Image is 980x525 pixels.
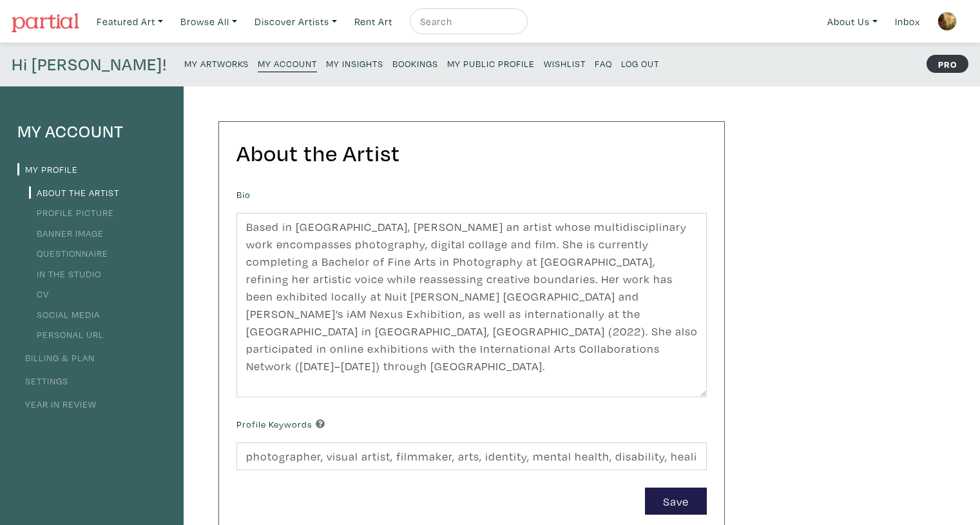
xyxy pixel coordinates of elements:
a: Billing & Plan [17,352,95,364]
small: Wishlist [544,57,586,70]
small: FAQ [595,57,612,70]
a: Inbox [889,8,926,35]
a: Questionnaire [29,247,108,259]
a: Browse All [175,8,243,35]
h2: About the Artist [236,139,707,167]
label: Bio [236,188,251,202]
button: Save [645,488,707,515]
img: phpThumb.php [937,12,957,31]
a: Rent Art [349,8,398,35]
a: Bookings [392,54,438,72]
a: Wishlist [544,54,586,72]
strong: PRO [927,55,968,73]
input: Comma-separated keywords that best describe you and your work. [236,442,707,470]
a: Log Out [621,54,659,72]
a: CV [29,288,49,300]
a: My Public Profile [447,54,535,72]
a: Featured Art [91,8,169,35]
a: In the Studio [29,268,101,280]
a: Discover Artists [249,8,343,35]
a: My Account [258,54,317,72]
small: My Artworks [184,57,249,70]
a: Banner Image [29,227,104,239]
a: Settings [17,375,68,387]
small: Log Out [621,57,659,70]
label: Profile Keywords [236,417,325,431]
small: My Insights [326,57,383,70]
a: My Artworks [184,54,249,72]
textarea: Based in [GEOGRAPHIC_DATA], [PERSON_NAME] an artist whose multidisciplinary work encompasses phot... [236,213,707,397]
small: My Public Profile [447,57,535,70]
h4: My Account [17,121,166,142]
a: Personal URL [29,328,104,341]
a: About the Artist [29,186,119,199]
a: My Profile [17,163,78,175]
a: My Insights [326,54,383,72]
h4: Hi [PERSON_NAME]! [12,54,167,75]
a: FAQ [595,54,612,72]
input: Search [419,14,515,30]
a: Profile Picture [29,206,114,219]
small: My Account [258,57,317,70]
a: About Us [821,8,883,35]
a: Year in Review [17,398,97,410]
small: Bookings [392,57,438,70]
a: Social Media [29,308,100,321]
